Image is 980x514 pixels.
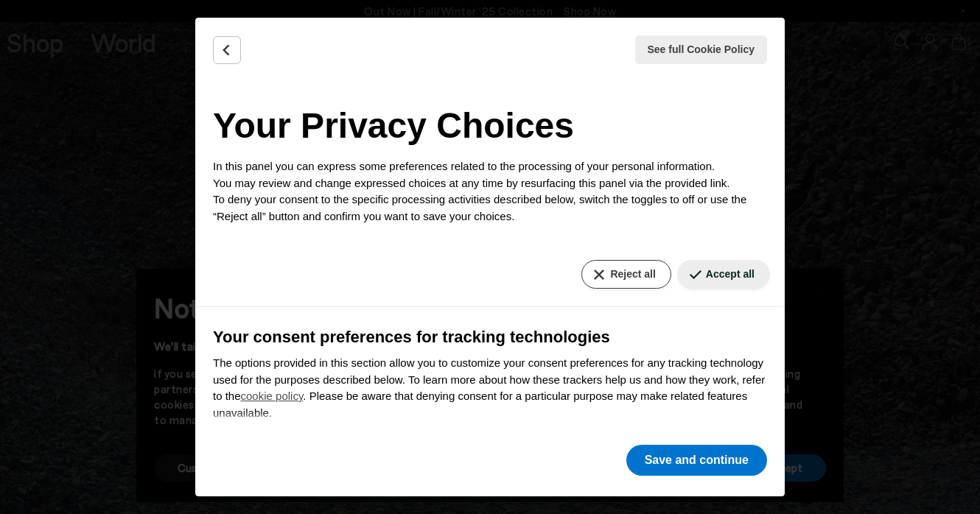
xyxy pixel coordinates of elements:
[677,260,770,289] button: Accept all
[213,99,767,152] h2: Your Privacy Choices
[581,260,671,289] button: Reject all
[213,355,767,421] p: The options provided in this section allow you to customize your consent preferences for any trac...
[213,36,241,64] button: Back
[213,325,767,349] h3: Your consent preferences for tracking technologies
[635,35,768,64] button: See full Cookie Policy
[213,158,767,225] p: In this panel you can express some preferences related to the processing of your personal informa...
[626,445,767,476] button: Save and continue
[648,42,755,57] span: See full Cookie Policy
[241,390,304,402] a: cookie policy - link opens in a new tab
